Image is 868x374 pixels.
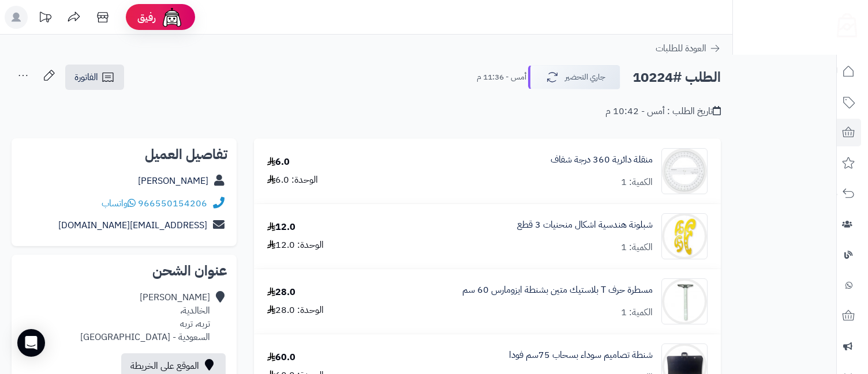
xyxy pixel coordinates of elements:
[528,65,620,89] button: جاري التحضير
[267,351,295,364] div: 60.0
[137,10,156,24] span: رفيق
[662,278,707,324] img: 35-90x90.jpg
[267,156,290,169] div: 6.0
[621,306,653,319] div: الكمية: 1
[267,239,324,252] div: الوحدة: 12.0
[17,329,45,357] div: Open Intercom Messenger
[80,291,210,343] div: [PERSON_NAME] الخالدية، تربه، تربه السعودية - [GEOGRAPHIC_DATA]
[605,105,721,118] div: تاريخ الطلب : أمس - 10:42 م
[662,213,707,259] img: WhatsApp%20Image%202020-07-05%20at%205.40.27%20PM-90x90.jpeg
[138,174,208,188] a: [PERSON_NAME]
[633,66,721,89] h2: الطلب #10224
[267,304,324,317] div: الوحدة: 28.0
[102,197,136,210] a: واتساب
[21,264,227,278] h2: عنوان الشحن
[74,70,98,84] span: الفاتورة
[662,148,707,194] img: 51Uy+3ylxhL-90x90.jpg
[21,148,227,161] h2: تفاصيل العميل
[656,41,721,55] a: العودة للطلبات
[477,71,526,83] small: أمس - 11:36 م
[58,218,207,232] a: [EMAIL_ADDRESS][DOMAIN_NAME]
[656,41,706,55] span: العودة للطلبات
[621,241,653,254] div: الكمية: 1
[267,286,295,299] div: 28.0
[621,176,653,189] div: الكمية: 1
[509,349,653,362] a: شنطة تصاميم سوداء بسحاب 75سم فودا
[462,284,653,297] a: مسطرة حرف T بلاستيك متين بشنطة ايزومارس 60 سم
[31,6,59,32] a: تحديثات المنصة
[267,221,295,234] div: 12.0
[517,218,653,232] a: شبلونة هندسية اشكال منحنيات 3 قطع
[65,65,124,90] a: الفاتورة
[267,173,318,187] div: الوحدة: 6.0
[551,153,653,167] a: منقلة دائرية 360 درجة شفاف
[138,197,207,210] a: 966550154206
[829,9,857,37] img: logo
[160,6,184,29] img: ai-face.png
